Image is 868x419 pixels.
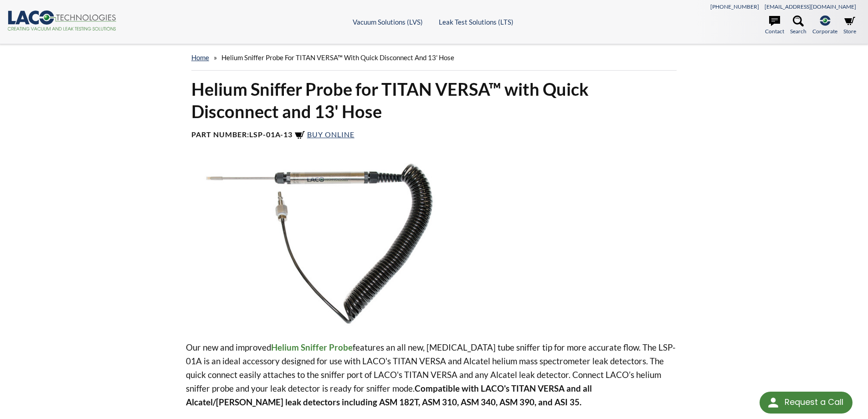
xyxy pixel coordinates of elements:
[186,341,683,409] p: Our new and improved features an all new, [MEDICAL_DATA] tube sniffer tip for more accurate flow....
[191,78,677,123] h1: Helium Sniffer Probe for TITAN VERSA™ with Quick Disconnect and 13' Hose
[766,395,781,410] img: round button
[785,392,843,413] div: Request a Call
[760,392,853,414] div: Request a Call
[294,130,354,139] a: Buy Online
[790,16,806,36] a: Search
[765,3,856,10] a: [EMAIL_ADDRESS][DOMAIN_NAME]
[191,130,677,141] h4: Part Number:
[191,53,209,62] a: home
[765,16,784,36] a: Contact
[191,45,677,71] div: »
[307,130,354,139] span: Buy Online
[439,18,514,26] a: Leak Test Solutions (LTS)
[221,53,454,62] span: Helium Sniffer Probe for TITAN VERSA™ with Quick Disconnect and 13' Hose
[271,342,353,352] strong: Helium Sniffer Probe
[353,18,423,26] a: Vacuum Solutions (LVS)
[710,3,759,10] a: [PHONE_NUMBER]
[843,16,856,36] a: Store
[812,27,837,36] span: Corporate
[186,163,477,326] img: Sniffer Probe, with hose connector
[249,130,293,139] b: LSP-01A-13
